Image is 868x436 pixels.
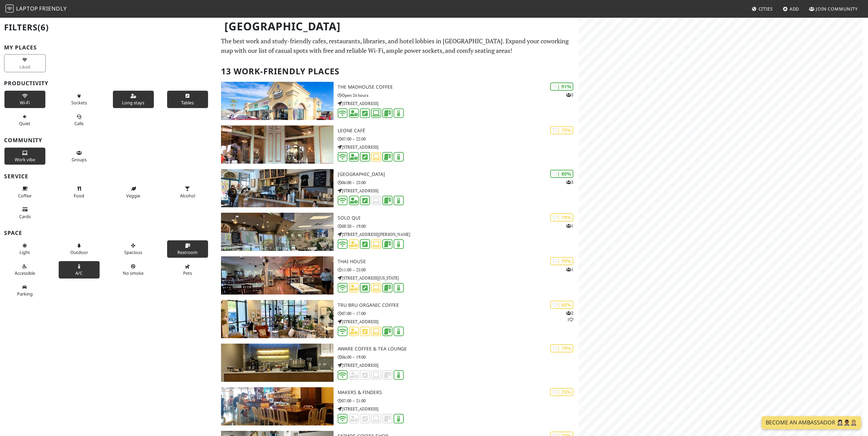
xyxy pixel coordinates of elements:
[221,300,333,338] img: Tru Bru Organic Coffee
[221,256,333,295] img: Thai House
[4,173,213,180] h3: Service
[4,230,213,236] h3: Space
[550,388,573,396] div: | 76%
[19,249,30,255] span: Natural light
[221,36,574,56] p: The best work and study-friendly cafes, restaurants, libraries, and hotel lobbies in [GEOGRAPHIC_...
[221,169,333,207] img: Sunrise Coffee House
[217,82,578,120] a: The MadHouse Coffee | 91% 5 The MadHouse Coffee Open 24 hours [STREET_ADDRESS]
[338,136,579,142] p: 07:00 – 22:00
[19,213,31,220] span: Credit cards
[122,100,144,106] span: Long stays
[790,6,799,12] span: Add
[221,213,333,251] img: Solo Qui
[58,111,100,129] button: Calls
[75,270,83,276] span: Air conditioned
[217,169,578,207] a: Sunrise Coffee House | 80% 3 [GEOGRAPHIC_DATA] 06:00 – 23:00 [STREET_ADDRESS]
[217,300,578,338] a: Tru Bru Organic Coffee | 60% 21 Tru Bru Organic Coffee 07:00 – 17:00 [STREET_ADDRESS]
[4,147,46,165] button: Work vibe
[20,100,30,106] span: Stable Wi-Fi
[338,231,579,238] p: [STREET_ADDRESS][PERSON_NAME]
[550,213,573,221] div: | 79%
[4,282,46,300] button: Parking
[550,301,573,309] div: | 60%
[217,256,578,295] a: Thai House | 70% 1 Thai House 11:00 – 23:00 [STREET_ADDRESS][US_STATE]
[566,92,573,98] p: 5
[183,270,192,276] span: Pet friendly
[39,5,67,12] span: Friendly
[338,275,579,281] p: [STREET_ADDRESS][US_STATE]
[217,125,578,164] a: Leone Café | 75% Leone Café 07:00 – 22:00 [STREET_ADDRESS]
[550,82,573,90] div: | 91%
[177,249,197,255] span: Restroom
[338,267,579,273] p: 11:00 – 23:00
[749,3,776,15] a: Cities
[113,240,154,258] button: Spacious
[338,84,579,90] h3: The MadHouse Coffee
[338,100,579,107] p: [STREET_ADDRESS]
[566,266,573,273] p: 1
[221,125,333,164] img: Leone Café
[338,318,579,325] p: [STREET_ADDRESS]
[221,344,333,382] img: Aware Coffee & Tea Lounge
[180,193,195,199] span: Alcohol
[338,179,579,186] p: 06:00 – 23:00
[217,387,578,425] a: Makers & Finders | 76% Makers & Finders 07:00 – 21:00 [STREET_ADDRESS]
[71,100,87,106] span: Power sockets
[167,90,208,108] button: Tables
[58,261,100,279] button: A/C
[338,354,579,360] p: 06:00 – 19:00
[15,156,35,163] span: People working
[58,90,100,108] button: Sockets
[4,44,213,51] h3: My Places
[4,240,46,258] button: Light
[550,170,573,178] div: | 80%
[167,183,208,201] button: Alcohol
[338,390,579,395] h3: Makers & Finders
[338,259,579,265] h3: Thai House
[74,120,84,126] span: Video/audio calls
[18,193,31,199] span: Coffee
[38,21,49,33] span: (6)
[124,249,142,255] span: Spacious
[338,144,579,150] p: [STREET_ADDRESS]
[4,80,213,87] h3: Productivity
[58,240,100,258] button: Outdoor
[181,100,194,106] span: Work-friendly tables
[759,6,773,12] span: Cities
[806,3,860,15] a: Join Community
[338,302,579,308] h3: Tru Bru Organic Coffee
[338,406,579,412] p: [STREET_ADDRESS]
[19,120,30,126] span: Quiet
[762,416,861,429] a: Become an Ambassador 🤵🏻‍♀️🤵🏾‍♂️🤵🏼‍♀️
[338,128,579,134] h3: Leone Café
[338,215,579,221] h3: Solo Qui
[221,82,333,120] img: The MadHouse Coffee
[780,3,802,15] a: Add
[338,397,579,404] p: 07:00 – 21:00
[72,156,87,163] span: Group tables
[219,17,577,36] h1: [GEOGRAPHIC_DATA]
[217,213,578,251] a: Solo Qui | 79% 1 Solo Qui 08:30 – 19:00 [STREET_ADDRESS][PERSON_NAME]
[221,61,574,82] h2: 13 Work-Friendly Places
[167,261,208,279] button: Pets
[5,4,14,13] img: LaptopFriendly
[4,183,46,201] button: Coffee
[4,204,46,222] button: Cards
[123,270,144,276] span: Smoke free
[566,223,573,229] p: 1
[338,310,579,317] p: 07:00 – 17:00
[113,183,154,201] button: Veggie
[167,240,208,258] button: Restroom
[217,344,578,382] a: Aware Coffee & Tea Lounge | 79% Aware Coffee & Tea Lounge 06:00 – 19:00 [STREET_ADDRESS]
[221,387,333,425] img: Makers & Finders
[4,90,46,108] button: Wi-Fi
[70,249,88,255] span: Outdoor area
[113,90,154,108] button: Long stays
[550,344,573,352] div: | 79%
[566,310,573,323] p: 2 1
[338,92,579,99] p: Open 24 hours
[58,147,100,165] button: Groups
[4,17,213,38] h2: Filters
[126,193,140,199] span: Veggie
[4,111,46,129] button: Quiet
